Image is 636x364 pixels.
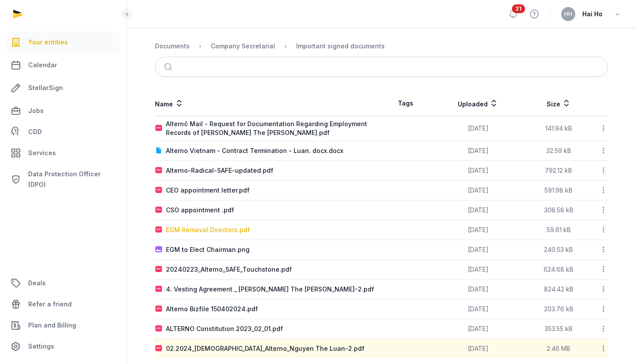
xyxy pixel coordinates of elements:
[155,286,162,293] img: pdf.svg
[155,36,608,57] nav: Breadcrumb
[468,345,489,352] span: [DATE]
[166,245,250,254] div: EGM to Elect Chairman.png
[155,125,162,132] img: pdf.svg
[468,186,489,194] span: [DATE]
[526,260,591,280] td: 624.68 kB
[166,146,343,155] div: Alterno Vietnam - Contract Termination - Luan. docx.docx
[166,166,273,175] div: Alterno-Radical-SAFE-updated.pdf
[468,167,489,174] span: [DATE]
[28,299,72,309] span: Refer a friend
[28,127,42,137] span: CDD
[561,7,575,21] button: HH
[526,141,591,161] td: 32.59 kB
[7,165,119,193] a: Data Protection Officer (DPO)
[155,325,162,332] img: pdf.svg
[468,325,489,332] span: [DATE]
[526,220,591,240] td: 59.61 kB
[526,161,591,181] td: 792.12 kB
[28,320,76,331] span: Plan and Billing
[296,42,385,51] div: Important signed documents
[166,186,250,195] div: CEO appointment letter.pdf
[468,266,489,273] span: [DATE]
[155,42,190,51] div: Documents
[155,207,162,214] img: pdf.svg
[155,167,162,174] img: pdf.svg
[159,57,180,76] button: Submit
[211,42,275,51] div: Company Secretarial
[166,285,374,294] div: 4. Vesting Agreement _ [PERSON_NAME] The [PERSON_NAME]-2.pdf
[478,262,636,364] iframe: Chat Widget
[155,306,162,313] img: pdf.svg
[468,285,489,293] span: [DATE]
[526,200,591,220] td: 308.58 kB
[382,91,430,116] th: Tags
[7,77,119,98] a: StellarSign
[7,55,119,76] a: Calendar
[155,345,162,352] img: pdf.svg
[7,32,119,53] a: Your entities
[28,169,116,190] span: Data Protection Officer (DPO)
[166,305,258,313] div: Alterno Bizfile 150402024.pdf
[468,124,489,132] span: [DATE]
[468,305,489,313] span: [DATE]
[155,226,162,233] img: pdf.svg
[7,315,119,336] a: Plan and Billing
[468,147,489,154] span: [DATE]
[155,266,162,273] img: pdf.svg
[7,273,119,294] a: Deals
[430,91,526,116] th: Uploaded
[526,181,591,200] td: 591.98 kB
[166,120,381,137] div: Alternō Mail - Request for Documentation Regarding Employment Records of [PERSON_NAME] The [PERS...
[7,100,119,121] a: Jobs
[7,142,119,164] a: Services
[28,278,46,288] span: Deals
[28,106,44,116] span: Jobs
[28,37,68,47] span: Your entities
[7,336,119,357] a: Settings
[28,60,57,70] span: Calendar
[7,294,119,315] a: Refer a friend
[512,4,525,13] span: 21
[166,344,364,353] div: 02.2024_[DEMOGRAPHIC_DATA]_Alterno_Nguyen The Luan-2.pdf
[28,341,54,352] span: Settings
[28,148,56,158] span: Services
[166,206,234,215] div: CSO appointment .pdf
[28,83,63,93] span: StellarSign
[155,246,162,253] img: image.svg
[564,11,572,17] span: HH
[155,91,382,116] th: Name
[166,324,283,333] div: ALTERNO Constitution 2023_02_01.pdf
[526,240,591,260] td: 240.53 kB
[582,9,603,19] span: Hai Ho
[155,147,162,154] img: document.svg
[166,265,292,274] div: 20240223_Alterno_SAFE_Touchstone.pdf
[7,123,119,141] a: CDD
[166,226,250,234] div: EGM Removal Directors.pdf
[155,187,162,194] img: pdf.svg
[468,246,489,253] span: [DATE]
[468,206,489,214] span: [DATE]
[526,116,591,141] td: 141.94 kB
[468,226,489,233] span: [DATE]
[526,91,591,116] th: Size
